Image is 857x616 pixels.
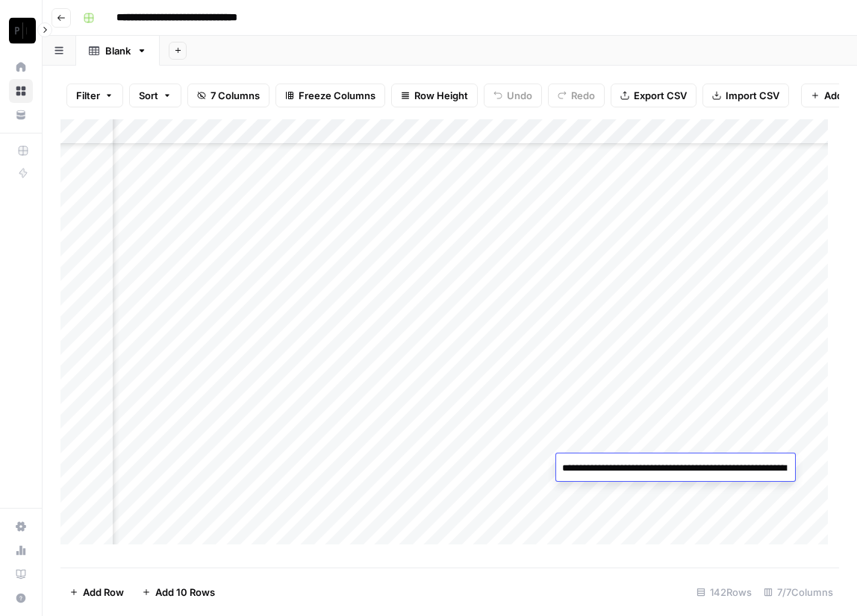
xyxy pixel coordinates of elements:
button: Export CSV [611,84,696,107]
a: Browse [9,79,33,103]
button: Redo [548,84,605,107]
div: 7/7 Columns [758,580,839,604]
div: Blank [105,43,131,58]
button: Row Height [391,84,478,107]
button: Import CSV [702,84,789,107]
a: Blank [76,36,160,66]
button: Freeze Columns [275,84,385,107]
a: Learning Hub [9,562,33,586]
span: Filter [76,88,100,103]
span: Import CSV [726,88,779,103]
span: Undo [507,88,532,103]
span: Add Row [83,585,124,600]
div: 142 Rows [691,580,758,604]
button: Undo [484,84,542,107]
button: Help + Support [9,586,33,610]
a: Settings [9,515,33,538]
button: 7 Columns [187,84,269,107]
a: Your Data [9,103,33,127]
button: Add 10 Rows [133,580,224,604]
button: Filter [66,84,123,107]
span: Export CSV [634,88,687,103]
button: Add Row [60,580,133,604]
span: Row Height [414,88,468,103]
a: Usage [9,538,33,562]
span: Freeze Columns [299,88,375,103]
button: Sort [129,84,181,107]
span: Redo [571,88,595,103]
a: Home [9,55,33,79]
span: Sort [139,88,158,103]
button: Workspace: Paragon Intel - Copyediting [9,12,33,49]
span: Add 10 Rows [155,585,215,600]
img: Paragon Intel - Copyediting Logo [9,17,36,44]
span: 7 Columns [211,88,260,103]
